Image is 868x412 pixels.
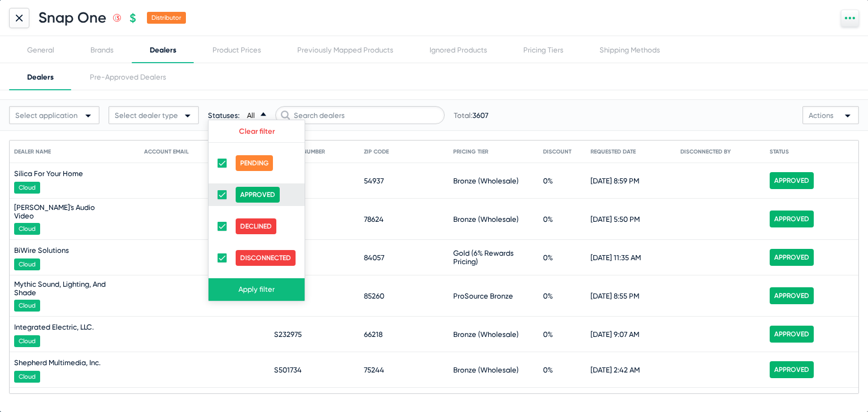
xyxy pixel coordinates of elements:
span: Approved [236,187,280,203]
button: Apply filter [209,278,305,301]
a: Clear filter [239,127,275,135]
span: Disconnected [236,250,296,266]
span: Declined [236,218,276,234]
span: Pending [236,155,273,171]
